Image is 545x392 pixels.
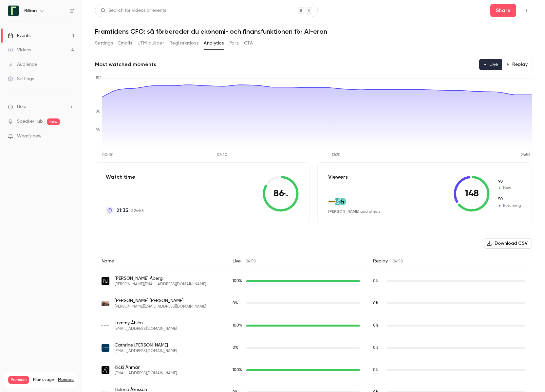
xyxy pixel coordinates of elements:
img: rosenqvists.com [102,366,109,374]
img: humly.io [339,198,346,205]
span: [PERSON_NAME] Åberg [115,275,206,282]
span: Replay watch time [373,323,384,329]
span: Plan usage [33,377,54,383]
span: New [498,179,521,185]
span: 0 % [373,279,379,283]
span: Replay watch time [373,300,384,306]
span: New [498,185,521,191]
div: tommy.ahlen@gotyourback.se [95,314,532,337]
span: Tommy Åhlén [115,320,177,326]
button: Polls [229,38,239,48]
span: new [47,118,60,125]
div: Name [95,253,226,270]
span: Returning [498,196,521,202]
span: Live watch time [233,300,243,306]
div: Videos [8,47,31,53]
p: of 24:58 [116,206,144,214]
span: [PERSON_NAME] [PERSON_NAME] [115,297,206,304]
button: Emails [118,38,132,48]
img: skoldforsberg.se [102,301,109,306]
img: standoutcapital.com [334,198,341,205]
a: Manage [58,377,74,383]
button: Replay [502,59,532,70]
span: Help [17,103,27,110]
button: Share [490,4,516,17]
span: 0 % [373,301,379,305]
button: Live [479,59,502,70]
button: Analytics [204,38,224,48]
div: Replay [366,253,532,270]
button: UTM builder [138,38,164,48]
tspan: 24:58 [521,153,531,157]
span: [EMAIL_ADDRESS][DOMAIN_NAME] [115,371,177,376]
h6: Rillion [24,8,37,14]
h2: Most watched moments [95,61,156,68]
div: Settings [8,76,34,82]
a: SpeakerHub [17,118,43,125]
div: Search for videos or events [101,7,166,14]
span: Live watch time [233,323,243,329]
span: 0 % [233,346,238,350]
span: [PERSON_NAME][EMAIL_ADDRESS][DOMAIN_NAME] [115,282,206,287]
span: Replay watch time [373,278,384,284]
span: Live watch time [233,278,243,284]
p: Viewers [328,173,348,181]
div: cathrine@roomrepublic.se [95,337,532,359]
div: elisabeth@skoldforsberg.se [95,292,532,314]
span: Live watch time [233,367,243,373]
div: Events [8,32,30,39]
tspan: 06:40 [217,153,227,157]
span: 0 % [373,346,379,350]
li: help-dropdown-opener [8,103,74,110]
img: roomrepublic.se [102,344,109,352]
span: [PERSON_NAME] [328,209,359,214]
span: 0 % [373,324,379,328]
span: Premium [8,376,29,384]
tspan: 40 [96,128,101,132]
span: 0 % [233,301,238,305]
span: What's new [17,133,42,140]
div: Live [226,253,366,270]
span: 21:35 [116,206,128,214]
span: Returning [498,203,521,209]
span: Replay watch time [373,345,384,351]
span: 100 % [233,279,242,283]
span: 24:58 [246,259,256,263]
tspan: 13:20 [332,153,341,157]
span: Replay watch time [373,367,384,373]
a: and others [360,210,381,214]
span: 0 % [373,368,379,372]
tspan: 152 [96,76,101,80]
h1: Framtidens CFO: så förbereder du ekonomi- och finansfunktionen för AI-eran​ [95,27,532,35]
div: Audience [8,61,37,68]
span: 100 % [233,324,242,328]
img: Rillion [8,6,19,16]
span: Kicki Åhman [115,364,177,371]
div: kicki.ahman@rosenqvists.com [95,359,532,381]
span: [EMAIL_ADDRESS][DOMAIN_NAME] [115,326,177,331]
span: [PERSON_NAME][EMAIL_ADDRESS][DOMAIN_NAME] [115,304,206,309]
tspan: 80 [96,110,101,114]
button: CTA [244,38,253,48]
p: Watch time [106,173,144,181]
div: , [328,209,381,214]
span: Cathrine [PERSON_NAME] [115,342,177,348]
button: Registrations [169,38,198,48]
button: Settings [95,38,113,48]
button: Download CSV [484,238,532,249]
span: Live watch time [233,345,243,351]
span: [EMAIL_ADDRESS][DOMAIN_NAME] [115,348,177,354]
div: anna@normative.io [95,270,532,293]
span: 100 % [233,368,242,372]
tspan: 00:00 [102,153,114,157]
img: gotyourback.se [102,322,109,330]
img: markbygg.se [329,198,336,205]
span: 24:58 [393,259,403,263]
img: normative.io [102,277,109,285]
